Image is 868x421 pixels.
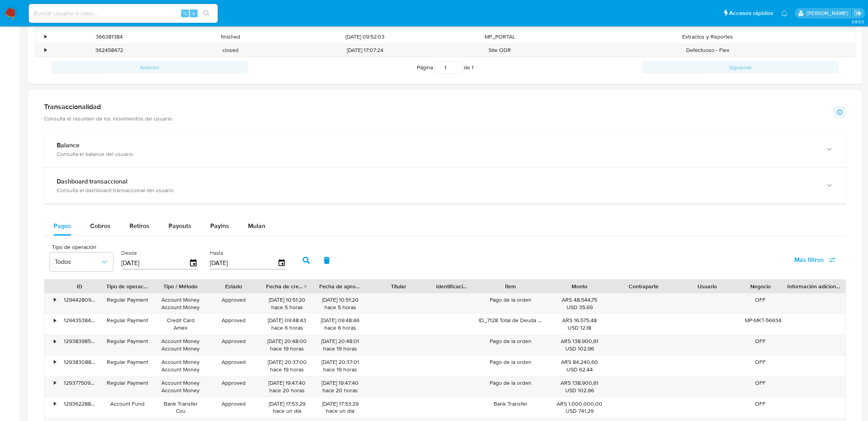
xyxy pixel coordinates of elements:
button: search-icon [198,8,215,19]
div: 362458472 [49,44,170,57]
div: Site ODR [439,44,560,57]
a: Salir [854,9,862,17]
div: Defectuoso - Flex [560,44,855,57]
div: finished [170,30,291,43]
div: [DATE] 17:07:24 [291,44,439,57]
span: 3.163.0 [851,19,864,25]
div: closed [170,44,291,57]
span: Accesos rápidos [729,9,773,17]
div: • [44,46,46,54]
div: • [44,33,46,41]
span: ⌥ [182,9,188,17]
span: s [192,9,195,17]
input: Buscar usuario o caso... [29,8,218,19]
a: Notificaciones [781,10,788,17]
div: Extractos y Reportes [560,30,855,43]
div: [DATE] 09:52:03 [291,30,439,43]
span: Página de [417,61,474,74]
div: • [44,20,46,27]
button: Anterior [51,61,248,74]
p: fabricio.bottalo@mercadolibre.com [807,9,851,17]
span: 1 [472,63,474,71]
button: Siguiente [642,61,839,74]
div: 366381384 [49,30,170,43]
div: MP_PORTAL [439,30,560,43]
